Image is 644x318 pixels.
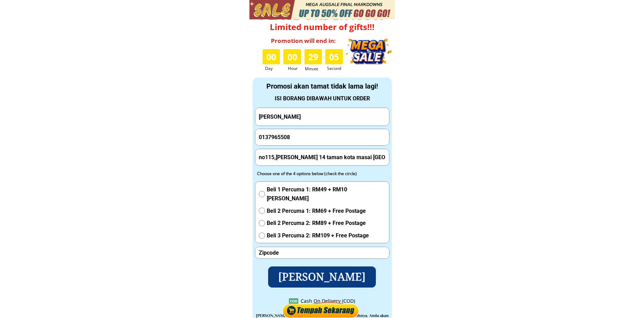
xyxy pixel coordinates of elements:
input: Phone Number/ Nombor Telefon [257,129,387,146]
span: Beli 3 Percuma 2: RM109 + Free Postage [267,231,386,240]
div: Choose one of the 4 options below (check the circle) [257,170,374,177]
input: Your Full Name/ Nama Penuh [257,108,387,126]
div: Promosi akan tamat tidak lama lagi! [253,81,391,92]
h3: COD [289,298,298,304]
span: Beli 2 Percuma 2: RM89 + Free Postage [267,219,386,228]
input: Zipcode [257,247,387,258]
h4: Limited number of gifts!!! [261,22,383,32]
h3: Day [265,65,283,72]
input: Address(Ex: 52 Jalan Wirawati 7, Maluri, 55100 Kuala Lumpur) [257,149,387,165]
span: Beli 1 Percuma 1: RM49 + RM10 [PERSON_NAME] [267,185,386,203]
h3: Second [327,65,344,72]
div: ISI BORANG DIBAWAH UNTUK ORDER [253,94,391,103]
span: Beli 2 Percuma 1: RM69 + Free Postage [267,207,386,216]
p: [PERSON_NAME] [268,266,376,288]
h3: Hour [288,65,302,72]
h3: Promotion will end in: [264,36,343,45]
div: Cash On Delivery (COD) [301,297,355,305]
h3: Minute [305,65,324,72]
